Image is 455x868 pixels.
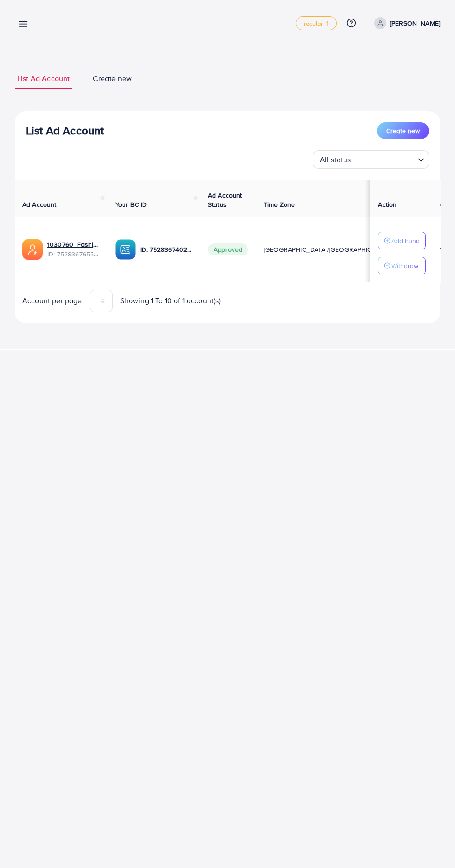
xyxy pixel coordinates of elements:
img: ic-ba-acc.ded83a64.svg [115,239,136,260]
span: Create new [93,73,132,84]
span: Showing 1 To 10 of 1 account(s) [120,295,221,306]
span: All status [318,153,353,166]
a: [PERSON_NAME] [370,17,440,29]
a: 1030760_Fashion Rose_1752834697540 [47,240,100,249]
span: ID: 7528367655024508945 [47,249,100,259]
span: Time Zone [264,200,295,209]
div: Search for option [313,150,429,169]
button: Add Fund [378,232,426,249]
p: Add Fund [391,235,420,246]
button: Create new [377,122,429,139]
div: <span class='underline'>1030760_Fashion Rose_1752834697540</span></br>7528367655024508945 [47,240,100,259]
p: [PERSON_NAME] [390,18,440,29]
span: Ad Account Status [208,191,242,209]
h3: List Ad Account [26,124,104,137]
span: regular_1 [304,20,328,26]
img: ic-ads-acc.e4c84228.svg [22,239,43,260]
button: Withdraw [378,257,426,274]
span: Account per page [22,295,82,306]
a: regular_1 [296,16,336,30]
p: ID: 7528367402921476112 [140,244,193,255]
input: Search for option [354,151,414,166]
span: Action [378,200,396,209]
span: Your BC ID [115,200,147,209]
span: Create new [386,126,420,135]
span: List Ad Account [17,73,70,84]
span: [GEOGRAPHIC_DATA]/[GEOGRAPHIC_DATA] [264,245,393,254]
span: Ad Account [22,200,57,209]
span: Approved [208,243,248,255]
p: Withdraw [391,260,418,271]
